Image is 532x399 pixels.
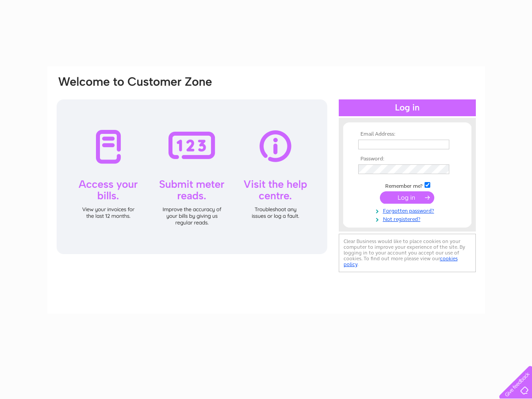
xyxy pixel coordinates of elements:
a: cookies policy [344,255,458,267]
input: Submit [380,191,434,204]
th: Email Address: [356,131,459,137]
a: Forgotten password? [358,206,459,214]
div: Clear Business would like to place cookies on your computer to improve your experience of the sit... [339,234,476,272]
td: Remember me? [356,181,459,190]
a: Not registered? [358,214,459,223]
th: Password: [356,156,459,162]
